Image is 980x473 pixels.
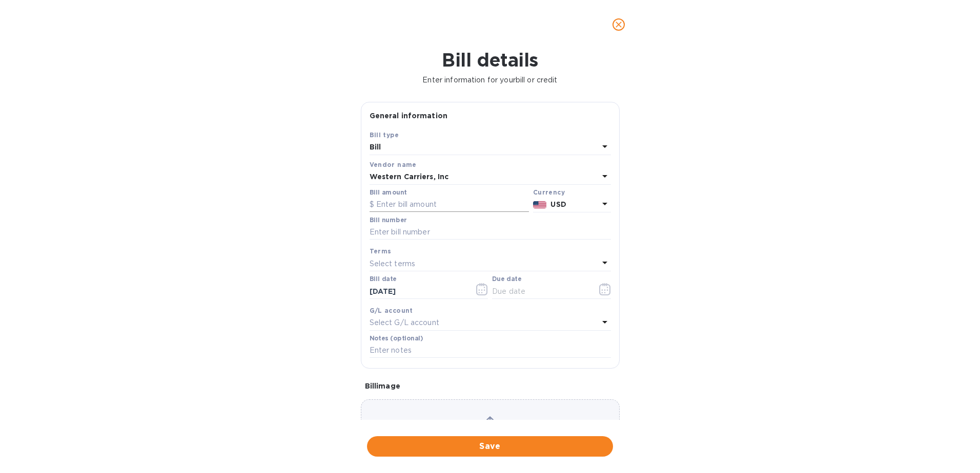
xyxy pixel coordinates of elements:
b: Bill type [370,131,399,139]
b: General information [370,112,448,120]
span: Save [375,440,605,453]
label: Bill date [370,276,397,283]
p: Select terms [370,259,416,269]
input: Enter notes [370,343,611,358]
input: Select date [370,284,466,299]
label: Notes (optional) [370,335,423,341]
input: Due date [492,284,589,299]
input: $ Enter bill amount [370,197,529,212]
b: USD [550,200,566,208]
label: Due date [492,276,521,283]
p: Select G/L account [370,317,439,328]
label: Bill amount [370,189,406,196]
img: USD [533,201,547,208]
input: Enter bill number [370,225,611,240]
b: Western Carriers, Inc [370,173,449,181]
button: close [606,12,631,37]
h1: Bill details [8,49,972,71]
button: Save [367,436,613,457]
label: Bill number [370,217,406,223]
b: Terms [370,247,392,255]
p: Bill image [365,381,616,391]
b: Vendor name [370,161,417,168]
b: Bill [370,143,381,151]
p: Enter information for your bill or credit [8,75,972,85]
b: Currency [533,188,565,196]
b: G/L account [370,307,413,314]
